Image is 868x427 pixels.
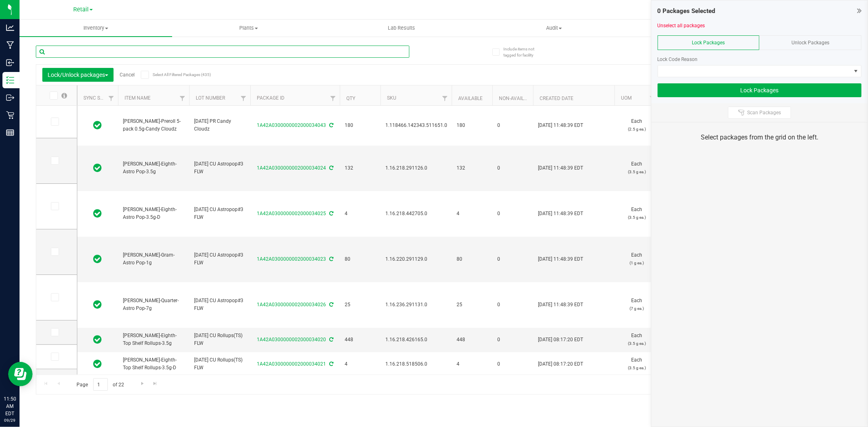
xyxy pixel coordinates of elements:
span: 1.118466.142343.511651.0 [385,122,447,129]
span: In Sync [94,358,102,370]
span: Each [619,118,654,133]
span: Each [619,160,654,176]
span: [PERSON_NAME]-Eighth-Top Shelf Rollups-3.5g-D [123,356,184,372]
span: [DATE] 11:48:39 EDT [538,255,583,263]
inline-svg: Manufacturing [6,41,14,49]
span: Sync from Compliance System [328,256,333,262]
iframe: Resource center [8,362,33,386]
span: Sync from Compliance System [328,361,333,367]
inline-svg: Inventory [6,76,14,84]
span: [DATE] CU Astropop#3 FLW [194,251,245,267]
span: 1.16.218.426165.0 [385,336,447,344]
span: Sync from Compliance System [328,337,333,342]
a: 1A42A0300000002000034043 [257,122,326,128]
span: 448 [345,336,376,344]
button: Lock Packages [658,83,861,97]
a: UOM [621,95,632,101]
a: Go to the last page [149,378,161,389]
a: Item Name [125,95,151,101]
span: Lock Code Reason [658,57,698,62]
a: 1A42A0300000002000034021 [257,361,326,367]
inline-svg: Inbound [6,59,14,67]
input: Search Package ID, Item Name, SKU, Lot or Part Number... [36,46,409,58]
a: Sync Status [83,95,115,101]
button: Scan Packages [728,107,791,119]
span: [DATE] CU Astropop#3 FLW [194,206,245,221]
span: 0 [497,255,528,263]
div: Select packages from the grid on the left. [662,133,857,142]
a: Lot Number [196,95,225,101]
inline-svg: Reports [6,129,14,137]
span: In Sync [94,162,102,174]
span: [DATE] 08:17:20 EDT [538,336,583,344]
a: Filter [105,91,118,105]
span: 0 [497,360,528,368]
a: Audit [478,20,630,37]
span: [DATE] CU Rollups(TS) FLW [194,332,245,347]
span: [DATE] CU Rollups(TS) FLW [194,356,245,372]
p: (3.5 g ea.) [619,213,654,221]
span: 4 [457,210,488,218]
a: 1A42A0300000002000034026 [257,302,326,307]
a: Available [458,96,483,101]
span: 0 [497,122,528,129]
span: 1.16.218.291126.0 [385,164,447,172]
span: Each [619,332,654,347]
span: 0 [497,301,528,309]
button: Lock/Unlock packages [42,68,114,82]
span: 0 [497,336,528,344]
span: Each [619,206,654,221]
a: Filter [237,91,250,105]
span: Sync from Compliance System [328,165,333,171]
span: In Sync [94,120,102,131]
span: [PERSON_NAME]-Eighth-Astro Pop-3.5g [123,160,184,176]
span: Retail [73,6,89,13]
span: Select All Filtered Packages (435) [153,72,193,77]
span: Lock Packages [692,40,725,46]
span: [DATE] 11:48:39 EDT [538,122,583,129]
span: [PERSON_NAME]-Quarter-Astro Pop-7g [123,297,184,312]
span: Each [619,356,654,372]
a: 1A42A0300000002000034023 [257,256,326,262]
span: 1.16.218.518506.0 [385,360,447,368]
a: Lab Results [325,20,478,37]
p: (7 g ea.) [619,305,654,312]
span: 1.16.220.291129.0 [385,255,447,263]
span: [DATE] PR Candy Cloudz [194,118,245,133]
span: [PERSON_NAME]-Preroll 5-pack 0.5g-Candy Cloudz [123,118,184,133]
span: 180 [345,122,376,129]
span: Sync from Compliance System [328,211,333,216]
p: 11:50 AM EDT [4,395,16,417]
span: 80 [457,255,488,263]
span: 4 [457,360,488,368]
span: In Sync [94,208,102,219]
span: 1.16.236.291131.0 [385,301,447,309]
span: Audit [478,24,630,32]
span: 448 [457,336,488,344]
span: 0 [497,210,528,218]
span: In Sync [94,253,102,265]
span: [DATE] CU Astropop#3 FLW [194,297,245,312]
span: In Sync [94,334,102,345]
a: Plants [172,20,325,37]
span: Lab Results [377,24,426,32]
a: Qty [346,96,355,101]
span: [DATE] CU Astropop#3 FLW [194,160,245,176]
span: 25 [345,301,376,309]
a: Non-Available [499,96,535,101]
p: (3.5 g ea.) [619,364,654,372]
span: In Sync [94,299,102,310]
a: 1A42A0300000002000034025 [257,211,326,216]
span: [PERSON_NAME]-Gram-Astro Pop-1g [123,251,184,267]
span: Inventory [20,24,172,32]
a: Filter [326,91,340,105]
p: (2.5 g ea.) [619,125,654,133]
span: [DATE] 11:48:39 EDT [538,210,583,218]
span: Lock/Unlock packages [48,72,108,78]
span: Each [619,251,654,267]
a: Go to the next page [136,378,148,389]
a: Cancel [120,72,135,78]
input: 1 [93,378,108,391]
inline-svg: Retail [6,111,14,119]
span: 180 [457,122,488,129]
